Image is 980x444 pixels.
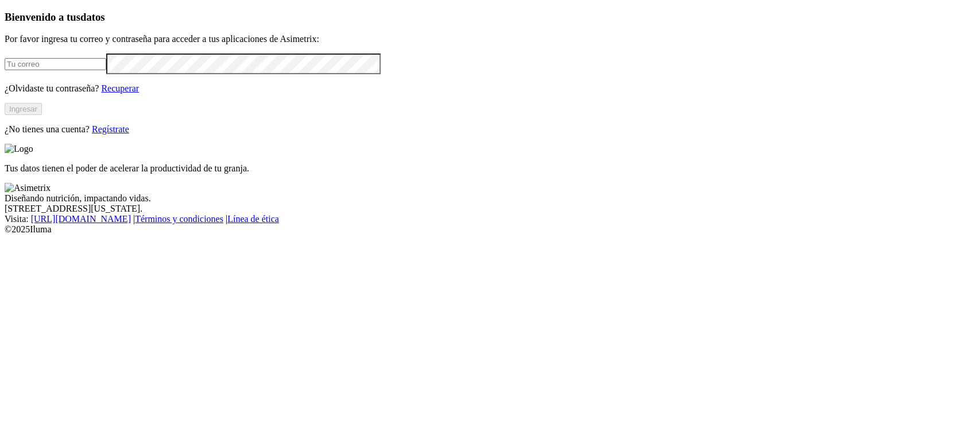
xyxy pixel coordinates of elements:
[92,124,129,134] a: Regístrate
[5,204,975,214] div: [STREET_ADDRESS][US_STATE].
[5,163,975,174] p: Tus datos tienen el poder de acelerar la productividad de tu granja.
[5,103,42,115] button: Ingresar
[5,58,106,70] input: Tu correo
[5,193,975,204] div: Diseñando nutrición, impactando vidas.
[135,214,223,224] a: Términos y condiciones
[5,224,975,235] div: © 2025 Iluma
[5,144,33,154] img: Logo
[5,183,51,193] img: Asimetrix
[101,83,139,93] a: Recuperar
[5,83,975,94] p: ¿Olvidaste tu contraseña?
[5,124,975,135] p: ¿No tienes una cuenta?
[227,214,279,224] a: Línea de ética
[5,11,975,24] h3: Bienvenido a tus
[5,214,975,224] div: Visita : | |
[80,11,105,23] span: datos
[31,214,131,224] a: [URL][DOMAIN_NAME]
[5,34,975,44] p: Por favor ingresa tu correo y contraseña para acceder a tus aplicaciones de Asimetrix:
